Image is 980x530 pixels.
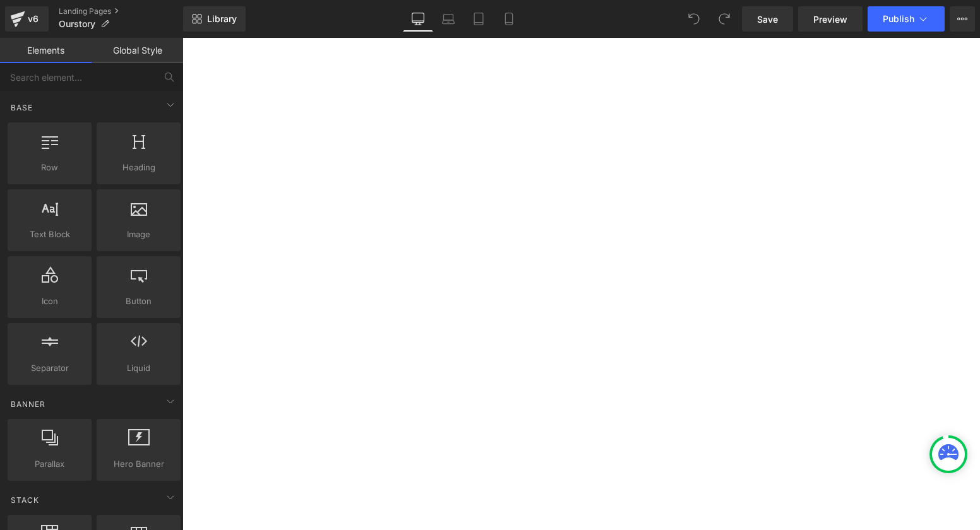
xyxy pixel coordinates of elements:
[712,6,737,32] button: Redo
[403,6,433,32] a: Desktop
[100,457,177,471] span: Hero Banner
[9,398,47,410] span: Banner
[798,6,863,32] a: Preview
[100,228,177,241] span: Image
[100,362,177,375] span: Liquid
[757,13,778,26] span: Save
[9,102,34,114] span: Base
[11,295,88,308] span: Icon
[9,494,40,506] span: Stack
[868,6,945,32] button: Publish
[883,14,914,24] span: Publish
[681,6,707,32] button: Undo
[183,6,246,32] a: New Library
[11,161,88,174] span: Row
[11,228,88,241] span: Text Block
[100,161,177,174] span: Heading
[463,6,494,32] a: Tablet
[59,6,183,16] a: Landing Pages
[5,6,49,32] a: v6
[25,11,41,27] div: v6
[950,6,975,32] button: More
[92,38,183,63] a: Global Style
[11,457,88,471] span: Parallax
[11,362,88,375] span: Separator
[433,6,463,32] a: Laptop
[100,295,177,308] span: Button
[207,13,237,25] span: Library
[59,19,95,29] span: Ourstory
[813,13,847,26] span: Preview
[494,6,524,32] a: Mobile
